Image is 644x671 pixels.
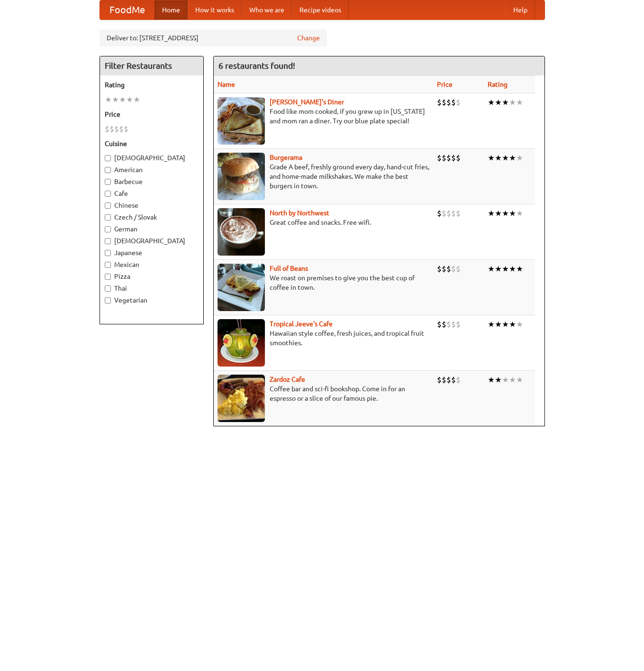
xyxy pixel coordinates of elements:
[509,208,516,219] li: ★
[451,97,456,108] li: $
[105,238,111,244] input: [DEMOGRAPHIC_DATA]
[502,153,509,163] li: ★
[105,250,111,256] input: Japanese
[270,376,305,383] b: Zardoz Cafe
[105,285,111,292] input: Thai
[502,375,509,385] li: ★
[488,319,495,330] li: ★
[437,319,442,330] li: $
[516,97,523,108] li: ★
[105,110,199,119] h5: Price
[270,265,308,272] b: Full of Beans
[437,264,442,274] li: $
[516,264,523,274] li: ★
[105,236,199,246] label: [DEMOGRAPHIC_DATA]
[516,319,523,330] li: ★
[119,124,124,134] li: $
[442,264,446,274] li: $
[437,81,453,88] a: Price
[456,375,461,385] li: $
[442,208,446,219] li: $
[105,167,111,173] input: American
[451,153,456,163] li: $
[105,165,199,175] label: American
[105,155,111,161] input: [DEMOGRAPHIC_DATA]
[502,208,509,219] li: ★
[218,384,429,403] p: Coffee bar and sci-fi bookshop. Come in for an espresso or a slice of our famous pie.
[270,209,329,217] b: North by Northwest
[488,264,495,274] li: ★
[242,0,292,19] a: Who we are
[451,208,456,219] li: $
[105,226,111,232] input: German
[218,97,265,145] img: sallys.jpg
[502,97,509,108] li: ★
[456,97,461,108] li: $
[451,375,456,385] li: $
[105,260,199,269] label: Mexican
[270,98,344,106] a: [PERSON_NAME]'s Diner
[516,208,523,219] li: ★
[456,208,461,219] li: $
[437,208,442,219] li: $
[437,375,442,385] li: $
[456,153,461,163] li: $
[105,189,199,198] label: Cafe
[119,94,126,105] li: ★
[292,0,349,19] a: Recipe videos
[502,319,509,330] li: ★
[188,0,242,19] a: How it works
[105,177,199,186] label: Barbecue
[509,97,516,108] li: ★
[442,97,446,108] li: $
[451,319,456,330] li: $
[105,80,199,90] h5: Rating
[105,201,199,210] label: Chinese
[105,274,111,280] input: Pizza
[446,264,451,274] li: $
[502,264,509,274] li: ★
[437,97,442,108] li: $
[133,94,140,105] li: ★
[516,153,523,163] li: ★
[105,191,111,197] input: Cafe
[270,154,302,161] a: Burgerama
[506,0,535,19] a: Help
[105,153,199,163] label: [DEMOGRAPHIC_DATA]
[446,319,451,330] li: $
[495,264,502,274] li: ★
[218,107,429,126] p: Food like mom cooked, if you grew up in [US_STATE] and mom ran a diner. Try our blue plate special!
[446,153,451,163] li: $
[488,153,495,163] li: ★
[509,375,516,385] li: ★
[218,162,429,191] p: Grade A beef, freshly ground every day, hand-cut fries, and home-made milkshakes. We make the bes...
[218,61,295,70] ng-pluralize: 6 restaurants found!
[270,320,333,328] b: Tropical Jeeve's Cafe
[509,264,516,274] li: ★
[218,375,265,422] img: zardoz.jpg
[105,214,111,221] input: Czech / Slovak
[488,208,495,219] li: ★
[451,264,456,274] li: $
[112,94,119,105] li: ★
[509,319,516,330] li: ★
[100,29,327,46] div: Deliver to: [STREET_ADDRESS]
[105,179,111,185] input: Barbecue
[218,218,429,227] p: Great coffee and snacks. Free wifi.
[109,124,114,134] li: $
[105,272,199,281] label: Pizza
[100,0,154,19] a: FoodMe
[105,297,111,303] input: Vegetarian
[105,124,109,134] li: $
[456,319,461,330] li: $
[105,248,199,257] label: Japanese
[488,97,495,108] li: ★
[105,224,199,234] label: German
[218,273,429,292] p: We roast on premises to give you the best cup of coffee in town.
[488,81,508,88] a: Rating
[456,264,461,274] li: $
[218,329,429,348] p: Hawaiian style coffee, fresh juices, and tropical fruit smoothies.
[495,208,502,219] li: ★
